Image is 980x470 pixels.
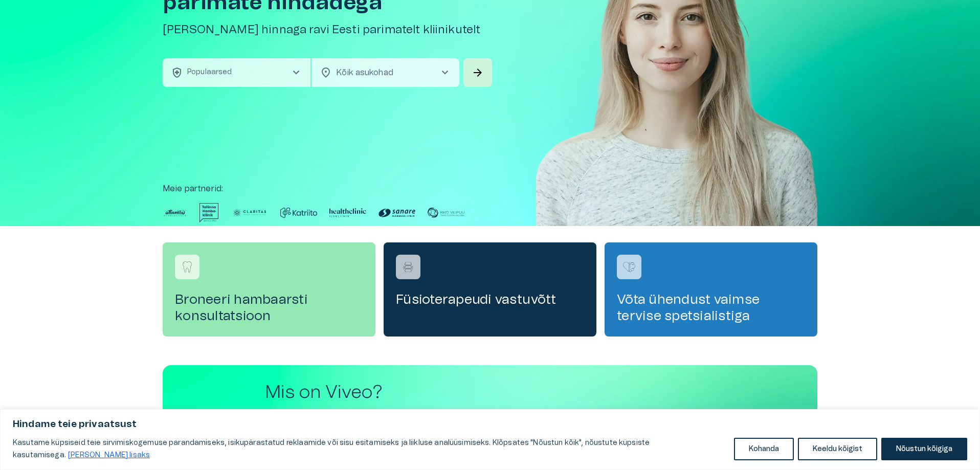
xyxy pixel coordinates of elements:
h5: [PERSON_NAME] hinnaga ravi Eesti parimatelt kliinikutelt [163,23,494,37]
span: chevron_right [439,66,451,79]
span: arrow_forward [472,66,484,79]
h4: Füsioterapeudi vastuvõtt [396,292,584,308]
img: Partner logo [163,203,187,222]
img: Partner logo [231,203,268,222]
h4: Võta ühendust vaimse tervise spetsialistiga [617,292,805,324]
span: location_on [320,66,332,79]
button: Kohanda [734,438,794,460]
h2: Mis on Viveo? [265,382,536,404]
p: Kõik asukohad [336,66,422,79]
a: Navigate to service booking [605,242,817,337]
a: Navigate to service booking [384,242,596,337]
p: Meie partnerid : [163,183,817,195]
span: health_and_safety [171,66,183,79]
a: Navigate to service booking [163,242,375,337]
img: Partner logo [280,203,317,222]
span: chevron_right [290,66,302,79]
p: Populaarsed [187,67,232,78]
button: Search [463,58,492,87]
button: Keeldu kõigist [798,438,877,460]
img: Partner logo [329,203,366,222]
img: Võta ühendust vaimse tervise spetsialistiga logo [621,259,637,275]
img: Broneeri hambaarsti konsultatsioon logo [180,259,195,275]
h4: Broneeri hambaarsti konsultatsioon [175,292,363,324]
button: health_and_safetyPopulaarsedchevron_right [163,58,310,87]
a: Loe lisaks [68,451,150,459]
img: Partner logo [428,203,464,222]
img: Partner logo [199,203,219,222]
p: Hindame teie privaatsust [13,418,967,431]
button: Nõustun kõigiga [881,438,967,460]
img: Partner logo [378,203,415,222]
img: Füsioterapeudi vastuvõtt logo [400,259,416,275]
span: Help [52,8,68,16]
p: Kasutame küpsiseid teie sirvimiskogemuse parandamiseks, isikupärastatud reklaamide või sisu esita... [13,437,726,461]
